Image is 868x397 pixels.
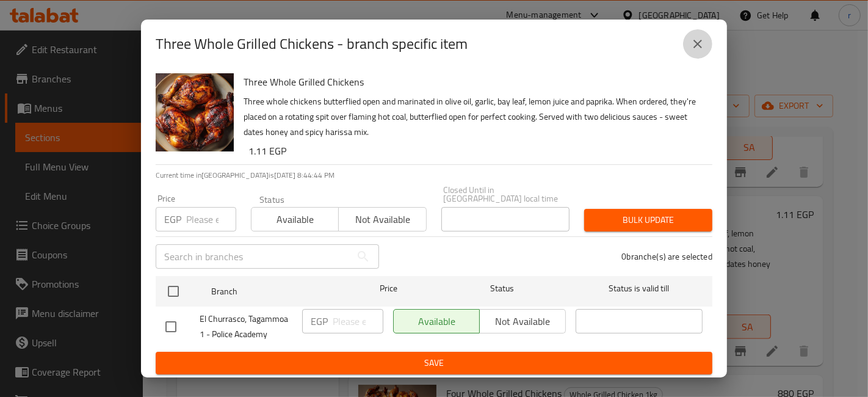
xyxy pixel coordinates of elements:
button: Bulk update [584,209,712,231]
p: EGP [164,212,181,227]
span: Status is valid till [576,281,703,296]
input: Search in branches [156,244,351,269]
span: El Churrasco, Tagammoa 1 - Police Academy [200,311,292,342]
h6: Three Whole Grilled Chickens [244,73,703,90]
span: Not available [344,211,421,228]
span: Available [256,211,334,228]
input: Please enter price [333,309,383,333]
p: 0 branche(s) are selected [621,250,712,263]
button: Not available [338,207,426,231]
img: Three Whole Grilled Chickens [156,73,234,151]
span: Price [348,281,429,296]
h2: Three Whole Grilled Chickens - branch specific item [156,34,468,54]
span: Branch [211,284,338,299]
h6: 1.11 EGP [248,142,703,159]
p: EGP [311,314,328,329]
button: Available [251,207,339,231]
input: Please enter price [186,207,236,231]
button: Save [156,352,712,374]
span: Status [439,281,566,296]
span: Bulk update [594,213,703,228]
p: Current time in [GEOGRAPHIC_DATA] is [DATE] 8:44:44 PM [156,170,712,181]
button: close [683,29,712,59]
p: Three whole chickens butterflied open and marinated in olive oil, garlic, bay leaf, lemon juice a... [244,94,703,140]
span: Save [165,355,703,371]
